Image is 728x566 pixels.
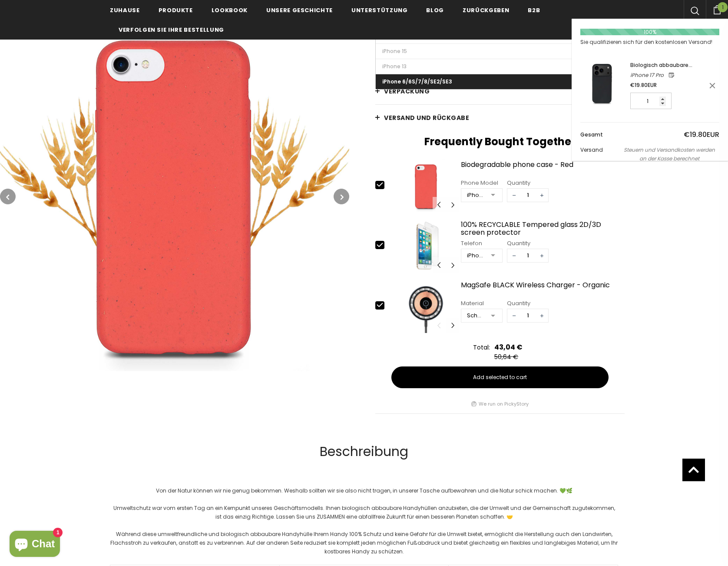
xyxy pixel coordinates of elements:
[375,135,625,148] h2: Frequently Bought Together
[393,159,459,213] img: iphone 7 Red biodegradable Phone Case
[507,299,549,308] div: Quantity
[375,78,625,104] a: Verpackung
[212,6,248,14] span: Lookbook
[384,87,430,96] span: Verpackung
[382,47,407,55] span: iPhone 15
[266,6,333,14] span: Unsere Geschichte
[461,281,625,296] a: MagSafe BLACK Wireless Charger - Organic
[461,161,625,176] a: Biodegradable phone case - Red
[630,71,664,80] small: iPhone 17 Pro
[706,4,728,14] a: 1
[426,6,444,14] span: Blog
[620,146,719,163] span: Steuern und Versandkosten werden an der Kasse berechnet
[668,72,675,79] a: link
[507,189,520,202] span: −
[7,531,63,559] inbox-online-store-chat: Onlineshop-Chat von Shopify
[473,343,490,352] div: Total:
[507,179,549,187] div: Quantity
[580,62,624,105] img: Biologisch abbaubare Handyhülle - Schwarz - iPhone 17 Pro
[110,504,618,521] div: Umweltschutz war vom ersten Tag an ein Kernpunkt unseres Geschäftsmodells. Ihnen biologisch abbau...
[507,309,520,322] span: −
[528,6,540,14] span: B2B
[391,366,609,388] button: Add selected to cart
[110,486,618,495] div: Von der Natur können wir nie genug bekommen. Weshalb sollten wir sie also nicht tragen, in unsere...
[393,279,459,333] img: MagSafe BLACK Wireless Charger - Organic image 0
[684,130,719,140] span: €19.80EUR
[535,189,548,202] span: +
[320,442,408,461] span: Beschreibung
[393,219,459,273] img: Screen Protector iPhone SE 2
[461,221,625,236] a: 100% RECYCLABLE Tempered glass 2D/3D screen protector
[351,6,407,14] span: Unterstützung
[119,20,224,39] a: Verfolgen Sie Ihre Bestellung
[507,239,549,248] div: Quantity
[580,29,719,35] div: 100%
[119,26,224,34] span: Verfolgen Sie Ihre Bestellung
[473,373,527,381] span: Add selected to cart
[384,113,469,122] span: Versand und Rückgabe
[507,249,520,262] span: −
[467,191,485,200] div: iPhone 6/6S/7/8/SE2/SE3
[630,61,706,70] a: Biologisch abbaubare Handyhülle - Schwarz
[110,530,618,556] div: Während diese umweltfreundliche und biologisch abbaubare Handyhülle Ihrem Handy 100% Schutz und k...
[580,146,603,153] span: Versand
[375,105,625,131] a: Versand und Rückgabe
[494,342,523,353] div: 43,04 €
[467,311,485,320] div: Schwarz
[110,6,140,14] span: Zuhause
[467,251,485,260] div: iPhone 6/6S/7/8/SE2/SE3
[630,81,657,89] span: €19.80EUR
[471,401,477,406] img: picky story
[535,249,548,262] span: +
[461,179,503,187] div: Phone Model
[382,63,407,70] span: iPhone 13
[382,78,452,85] span: iPhone 6/6S/7/8/SE2/SE3
[494,353,525,361] div: 50,64 €
[580,131,603,138] span: Gesamt
[535,309,548,322] span: +
[461,239,503,248] div: Telefon
[580,38,719,47] div: Sie qualifizieren sich für den kostenlosen Versand!
[718,2,728,12] span: 1
[159,6,193,14] span: Produkte
[461,299,503,308] div: Material
[479,400,529,408] a: We run on PickyStory
[463,6,509,14] span: Zurückgeben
